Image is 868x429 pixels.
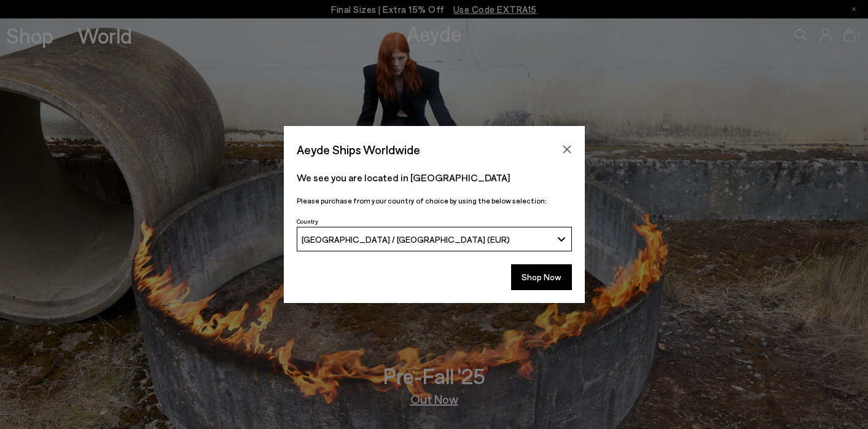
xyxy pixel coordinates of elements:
span: [GEOGRAPHIC_DATA] / [GEOGRAPHIC_DATA] (EUR) [302,234,510,245]
button: Shop Now [511,264,572,290]
button: Close [558,140,576,159]
span: Country [297,218,318,225]
span: Aeyde Ships Worldwide [297,139,420,160]
p: We see you are located in [GEOGRAPHIC_DATA] [297,170,572,185]
p: Please purchase from your country of choice by using the below selection: [297,195,572,207]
